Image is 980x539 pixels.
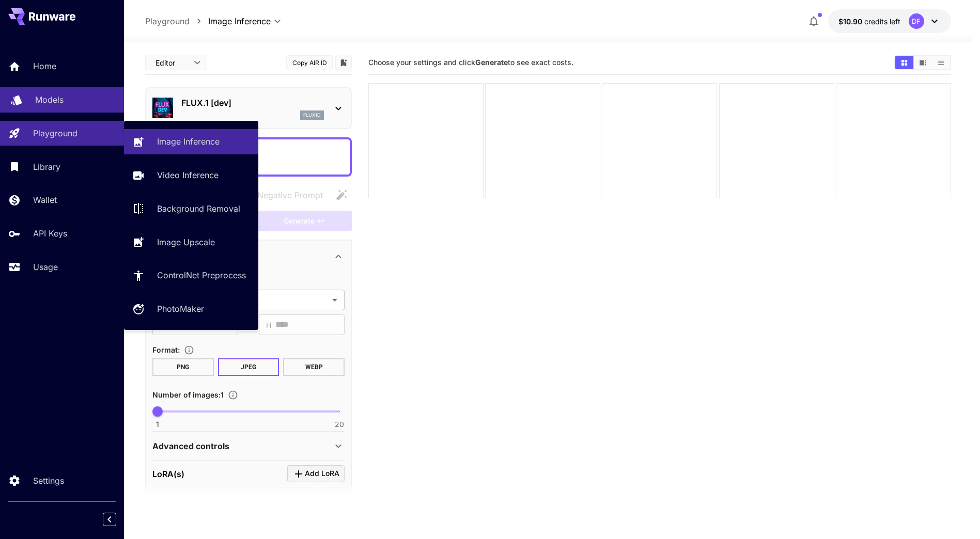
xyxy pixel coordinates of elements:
span: Choose your settings and click to see exact costs. [368,58,573,67]
span: 1 [156,419,159,430]
span: Add LoRA [305,467,339,480]
button: JPEG [218,358,279,376]
button: WEBP [283,358,345,376]
nav: breadcrumb [145,15,208,27]
p: API Keys [33,227,67,240]
a: Image Inference [124,129,258,154]
p: FLUX.1 [dev] [181,97,324,109]
button: $10.90267 [828,9,951,33]
button: Show images in list view [932,56,950,69]
span: 20 [335,419,344,430]
p: Advanced controls [152,440,229,452]
button: Copy AIR ID [286,55,333,70]
button: Collapse sidebar [103,513,116,526]
p: Settings [33,474,64,487]
p: flux1d [303,112,321,119]
button: Specify how many images to generate in a single request. Each image generation will be charged se... [224,390,242,400]
p: Playground [33,127,77,139]
button: PNG [152,358,214,376]
div: DF [909,13,924,29]
div: $10.90267 [838,16,900,27]
span: Format : [152,345,180,354]
p: Image Inference [157,135,220,148]
p: Playground [145,15,190,27]
span: Negative Prompt [257,189,323,201]
span: Image Inference [208,15,271,27]
p: Wallet [33,194,57,206]
p: Usage [33,261,58,273]
span: credits left [864,17,900,26]
button: Show images in grid view [895,56,913,69]
a: Image Upscale [124,229,258,255]
span: $10.90 [838,17,864,26]
p: Image Upscale [157,236,215,248]
span: Editor [155,57,188,68]
p: Background Removal [157,202,240,215]
span: Number of images : 1 [152,390,224,399]
p: Video Inference [157,169,219,181]
a: Background Removal [124,196,258,221]
button: Add to library [339,56,348,69]
div: Show images in grid viewShow images in video viewShow images in list view [894,55,951,70]
b: Generate [475,58,508,67]
p: LoRA(s) [152,468,184,480]
p: PhotoMaker [157,303,204,315]
button: Choose the file format for the output image. [180,345,198,355]
a: ControlNet Preprocess [124,263,258,288]
button: Click to add LoRA [287,465,345,482]
p: ControlNet Preprocess [157,269,246,281]
span: Negative prompts are not compatible with the selected model. [237,188,331,201]
p: Models [35,93,64,106]
button: Show images in video view [914,56,932,69]
span: H [266,319,271,331]
a: PhotoMaker [124,296,258,322]
div: Collapse sidebar [111,510,124,529]
p: Library [33,161,60,173]
p: Home [33,60,56,72]
a: Video Inference [124,163,258,188]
